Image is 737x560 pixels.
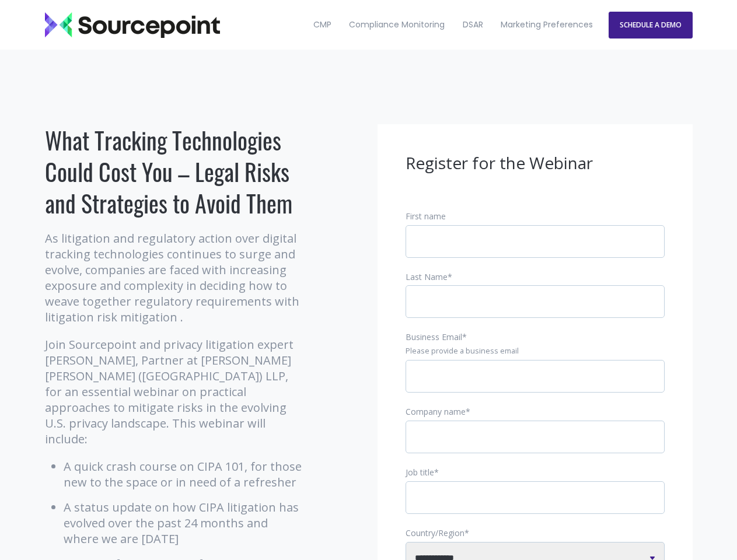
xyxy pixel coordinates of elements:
[609,12,693,38] a: SCHEDULE A DEMO
[406,406,466,417] span: Company name
[45,230,305,325] p: As litigation and regulatory action over digital tracking technologies continues to surge and evo...
[406,211,446,222] span: First name
[406,331,462,342] span: Business Email
[406,467,434,478] span: Job title
[406,527,464,538] span: Country/Region
[45,337,305,447] p: Join Sourcepoint and privacy litigation expert [PERSON_NAME], Partner at [PERSON_NAME] [PERSON_NA...
[45,124,305,219] h1: What Tracking Technologies Could Cost You – Legal Risks and Strategies to Avoid Them
[45,12,220,38] img: Sourcepoint_logo_black_transparent (2)-2
[406,152,665,174] h3: Register for the Webinar
[64,459,305,490] li: A quick crash course on CIPA 101, for those new to the space or in need of a refresher
[406,271,448,282] span: Last Name
[406,346,665,356] legend: Please provide a business email
[64,499,305,547] li: A status update on how CIPA litigation has evolved over the past 24 months and where we are [DATE]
